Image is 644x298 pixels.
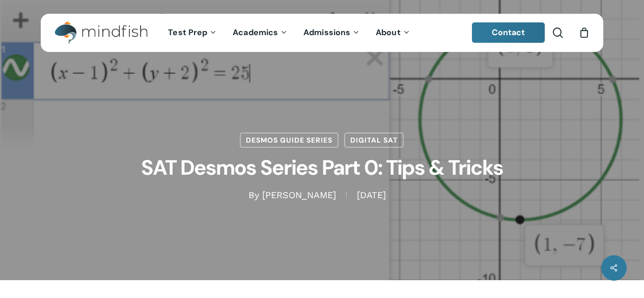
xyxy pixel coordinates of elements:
[346,192,396,199] span: [DATE]
[233,27,278,38] span: Academics
[240,132,339,148] a: Desmos Guide Series
[160,14,418,52] nav: Main Menu
[577,231,630,284] iframe: Chatbot
[376,27,401,38] span: About
[168,27,207,38] span: Test Prep
[160,29,225,37] a: Test Prep
[248,192,259,199] span: By
[472,22,545,43] a: Contact
[41,14,603,52] header: Main Menu
[296,29,368,37] a: Admissions
[578,27,590,38] a: Cart
[303,27,350,38] span: Admissions
[262,189,336,200] a: [PERSON_NAME]
[368,29,418,37] a: About
[492,27,525,38] span: Contact
[68,148,577,189] h1: SAT Desmos Series Part 0: Tips & Tricks
[344,132,404,148] a: Digital SAT
[225,29,296,37] a: Academics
